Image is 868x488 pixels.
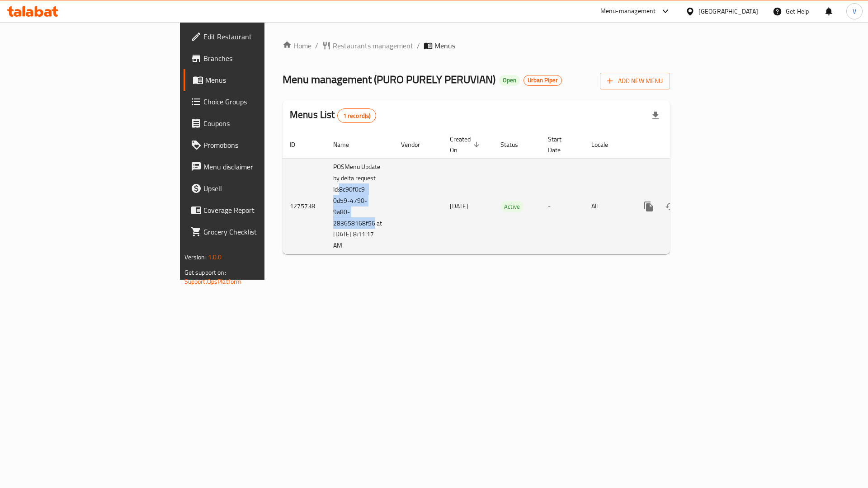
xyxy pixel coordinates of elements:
[184,221,325,243] a: Grocery Checklist
[203,226,318,237] span: Grocery Checklist
[584,158,631,254] td: All
[499,75,520,86] div: Open
[208,251,222,263] span: 1.0.0
[203,183,318,194] span: Upsell
[607,75,663,87] span: Add New Menu
[600,73,670,89] button: Add New Menu
[184,69,325,91] a: Menus
[290,108,376,123] h2: Menus List
[333,40,413,51] span: Restaurants management
[338,112,376,120] span: 1 record(s)
[203,118,318,129] span: Coupons
[184,26,325,47] a: Edit Restaurant
[184,267,226,278] span: Get support on:
[203,161,318,172] span: Menu disclaimer
[500,202,524,212] span: Active
[184,199,325,221] a: Coverage Report
[698,6,758,16] div: [GEOGRAPHIC_DATA]
[184,113,325,134] a: Coupons
[326,158,394,254] td: POSMenu Update by delta request Id:8c90f0c9-0d59-4790-9a80-283658168f56 at [DATE] 8:11:17 AM
[600,6,656,17] div: Menu-management
[184,156,325,178] a: Menu disclaimer
[638,196,660,217] button: more
[500,139,530,150] span: Status
[184,178,325,199] a: Upsell
[203,140,318,150] span: Promotions
[322,40,413,51] a: Restaurants management
[417,40,420,51] li: /
[203,205,318,216] span: Coverage Report
[283,69,495,89] span: Menu management ( PURO PURELY PERUVIAN )
[660,196,681,217] button: Change Status
[184,276,242,287] a: Support.OpsPlatform
[591,139,620,150] span: Locale
[853,6,856,16] span: V
[631,131,732,159] th: Actions
[184,47,325,69] a: Branches
[524,76,561,84] span: Urban Piper
[184,91,325,113] a: Choice Groups
[203,31,318,42] span: Edit Restaurant
[184,134,325,156] a: Promotions
[450,134,482,155] span: Created On
[184,251,207,263] span: Version:
[203,53,318,64] span: Branches
[450,200,468,212] span: [DATE]
[499,76,520,84] span: Open
[203,96,318,107] span: Choice Groups
[333,139,361,150] span: Name
[645,105,666,127] div: Export file
[290,139,307,150] span: ID
[541,158,584,254] td: -
[548,134,573,155] span: Start Date
[434,40,455,51] span: Menus
[283,131,732,255] table: enhanced table
[283,40,670,51] nav: breadcrumb
[337,108,377,123] div: Total records count
[205,75,318,85] span: Menus
[401,139,432,150] span: Vendor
